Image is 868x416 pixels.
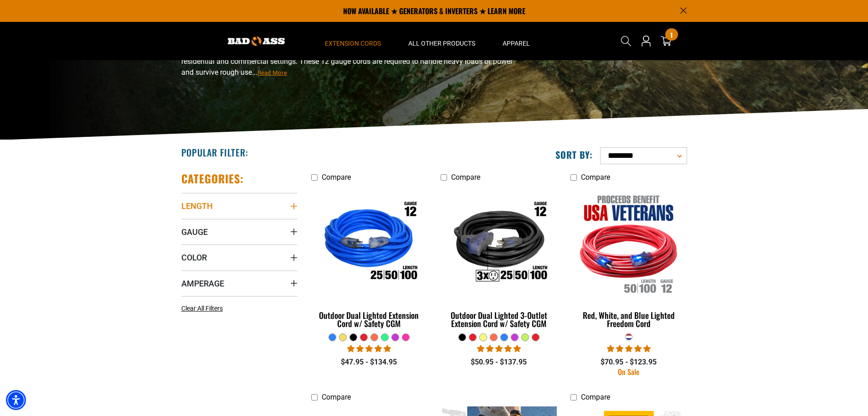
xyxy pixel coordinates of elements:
summary: All Other Products [395,22,489,60]
span: Length [181,201,213,211]
summary: Gauge [181,219,298,244]
span: 4.80 stars [477,344,521,353]
span: Outdoor extension cords are designed to meet the demanding needs of outdoor applications, in both... [181,46,513,77]
div: On Sale [570,368,687,375]
span: Read More [257,69,287,76]
a: Clear All Filters [181,304,226,313]
span: Color [181,252,207,263]
span: Compare [451,173,480,182]
summary: Length [181,193,298,218]
img: Outdoor Dual Lighted 3-Outlet Extension Cord w/ Safety CGM [442,191,556,296]
img: Bad Ass Extension Cords [228,36,285,46]
summary: Extension Cords [311,22,395,60]
h2: Categories: [181,172,244,186]
div: Outdoor Dual Lighted Extension Cord w/ Safety CGM [311,311,427,328]
span: All Other Products [408,39,475,47]
a: Red, White, and Blue Lighted Freedom Cord Red, White, and Blue Lighted Freedom Cord [570,186,687,333]
span: 5.00 stars [607,344,651,353]
div: $70.95 - $123.95 [570,357,687,368]
span: Amperage [181,278,224,289]
img: Red, White, and Blue Lighted Freedom Cord [571,191,686,296]
span: Apparel [503,39,530,47]
div: $47.95 - $134.95 [311,357,427,368]
div: Red, White, and Blue Lighted Freedom Cord [570,311,687,328]
summary: Search [619,34,633,48]
span: Compare [322,393,351,401]
div: $50.95 - $137.95 [441,357,557,368]
summary: Color [181,244,298,270]
a: Outdoor Dual Lighted Extension Cord w/ Safety CGM Outdoor Dual Lighted Extension Cord w/ Safety CGM [311,186,427,333]
span: Clear All Filters [181,305,223,312]
span: Compare [581,173,610,182]
label: Sort by: [555,149,593,161]
span: 4.81 stars [347,344,391,353]
span: Extension Cords [325,39,381,47]
div: Outdoor Dual Lighted 3-Outlet Extension Cord w/ Safety CGM [441,311,557,328]
span: Gauge [181,227,208,237]
span: Compare [581,393,610,401]
summary: Amperage [181,270,298,296]
a: Outdoor Dual Lighted 3-Outlet Extension Cord w/ Safety CGM Outdoor Dual Lighted 3-Outlet Extensio... [441,186,557,333]
a: Open this option [639,22,653,60]
span: Compare [322,173,351,182]
img: Outdoor Dual Lighted Extension Cord w/ Safety CGM [312,191,426,296]
div: Accessibility Menu [6,390,26,410]
span: 1 [670,31,673,38]
summary: Apparel [489,22,544,60]
h2: Popular Filter: [181,146,248,158]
